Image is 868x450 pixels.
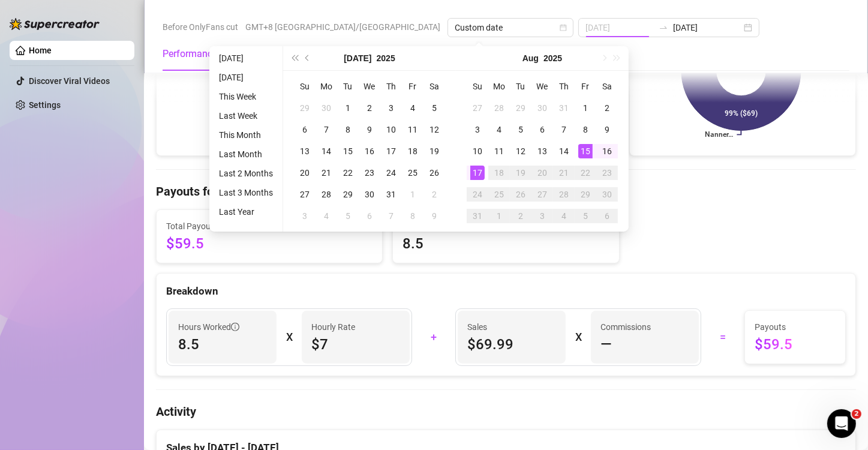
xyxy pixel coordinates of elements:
div: 8 [341,122,355,137]
div: 20 [298,166,312,180]
div: 1 [492,209,506,223]
div: 24 [470,187,485,202]
div: 4 [319,209,334,223]
div: 9 [362,122,377,137]
a: Home [29,46,52,55]
div: 14 [319,144,334,158]
td: 2025-09-04 [553,205,575,227]
td: 2025-08-08 [402,205,424,227]
div: 31 [470,209,485,223]
div: 11 [406,122,420,137]
div: 19 [427,144,441,158]
span: $59.5 [166,234,373,253]
td: 2025-08-22 [575,162,596,184]
div: 6 [298,122,312,137]
td: 2025-08-13 [531,140,553,162]
th: We [531,76,553,97]
div: 5 [427,101,441,115]
td: 2025-08-01 [402,184,424,205]
div: 16 [362,144,377,158]
div: 6 [362,209,377,223]
td: 2025-09-06 [596,205,618,227]
img: logo-BBDzfeDw.svg [10,18,100,30]
div: 15 [341,144,355,158]
div: 3 [384,101,398,115]
button: Choose a month [344,46,371,70]
div: 2 [427,187,441,202]
td: 2025-07-19 [424,140,445,162]
button: Choose a month [522,46,539,70]
span: Before OnlyFans cut [163,18,238,36]
td: 2025-07-10 [380,119,402,140]
td: 2025-08-06 [531,119,553,140]
div: + [419,328,448,347]
div: 22 [341,166,355,180]
td: 2025-08-28 [553,184,575,205]
td: 2025-07-02 [359,97,380,119]
td: 2025-08-23 [596,162,618,184]
div: 20 [535,166,549,180]
td: 2025-08-04 [316,205,337,227]
td: 2025-08-02 [424,184,445,205]
th: Su [294,76,316,97]
div: 4 [492,122,506,137]
td: 2025-07-01 [337,97,359,119]
div: 15 [578,144,593,158]
div: 18 [492,166,506,180]
a: Settings [29,100,61,110]
div: 6 [535,122,549,137]
div: 30 [600,187,614,202]
td: 2025-08-03 [467,119,488,140]
button: Last year (Control + left) [288,46,301,70]
td: 2025-08-07 [553,119,575,140]
td: 2025-07-14 [316,140,337,162]
td: 2025-08-07 [380,205,402,227]
div: Breakdown [166,283,846,299]
td: 2025-08-03 [294,205,316,227]
div: 28 [492,101,506,115]
div: 29 [513,101,528,115]
th: Fr [402,76,424,97]
div: 17 [470,166,485,180]
div: 4 [406,101,420,115]
th: Mo [488,76,510,97]
div: 30 [535,101,549,115]
span: 8.5 [403,234,609,253]
td: 2025-08-10 [467,140,488,162]
div: 29 [298,101,312,115]
td: 2025-07-04 [402,97,424,119]
td: 2025-07-31 [553,97,575,119]
div: 31 [557,101,571,115]
div: 22 [578,166,593,180]
td: 2025-07-13 [294,140,316,162]
div: 12 [427,122,441,137]
div: 1 [578,101,593,115]
td: 2025-07-15 [337,140,359,162]
td: 2025-08-17 [467,162,488,184]
span: Total Payouts [166,220,218,233]
th: Sa [596,76,618,97]
li: Last Month [214,147,278,161]
span: calendar [560,24,567,31]
td: 2025-08-05 [337,205,359,227]
button: Choose a year [543,46,562,70]
td: 2025-08-06 [359,205,380,227]
div: X [286,328,292,347]
span: to [659,23,668,32]
div: = [708,328,737,347]
td: 2025-08-05 [510,119,531,140]
div: 21 [557,166,571,180]
td: 2025-09-05 [575,205,596,227]
div: 8 [578,122,593,137]
td: 2025-06-29 [294,97,316,119]
td: 2025-08-24 [467,184,488,205]
td: 2025-07-28 [488,97,510,119]
div: 6 [600,209,614,223]
div: 4 [557,209,571,223]
td: 2025-08-01 [575,97,596,119]
td: 2025-07-22 [337,162,359,184]
td: 2025-08-19 [510,162,531,184]
td: 2025-07-23 [359,162,380,184]
div: 29 [578,187,593,202]
td: 2025-07-31 [380,184,402,205]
